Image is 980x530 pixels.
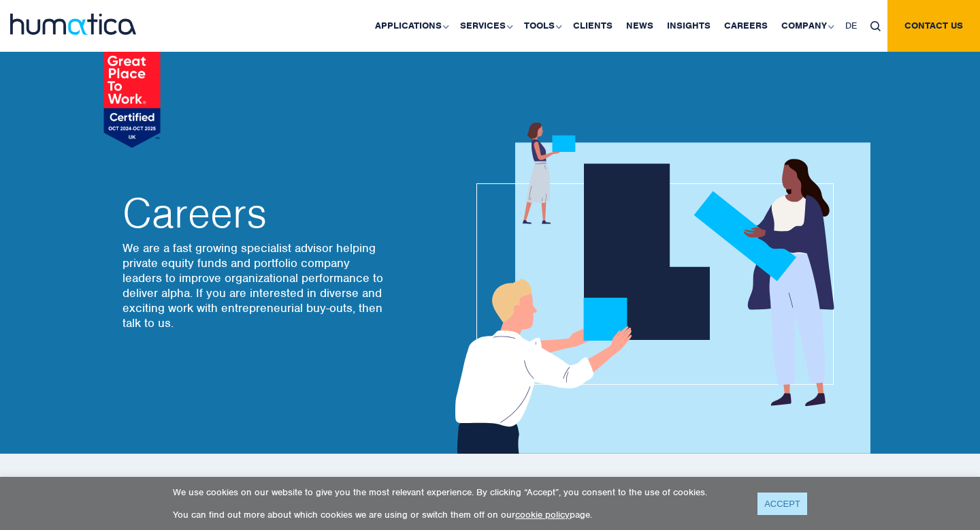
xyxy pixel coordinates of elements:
[173,509,740,520] p: You can find out more about which cookies we are using or switch them off on our page.
[442,123,870,454] img: about_banner1
[122,240,388,330] p: We are a fast growing specialist advisor helping private equity funds and portfolio company leade...
[10,14,136,35] img: logo
[122,193,388,234] h2: Careers
[173,486,740,498] p: We use cookies on our website to give you the most relevant experience. By clicking “Accept”, you...
[845,20,857,31] span: DE
[757,493,807,515] a: ACCEPT
[870,21,881,31] img: search_icon
[515,509,570,520] a: cookie policy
